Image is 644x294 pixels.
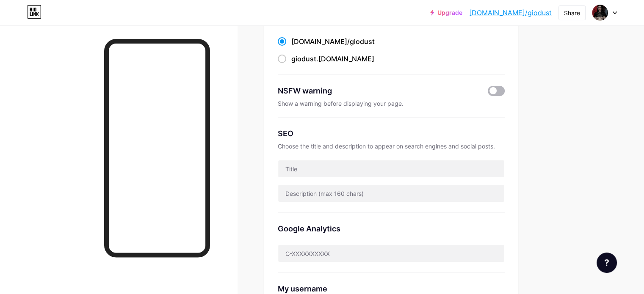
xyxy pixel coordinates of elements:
[278,185,504,202] input: Description (max 160 chars)
[291,54,374,64] div: .[DOMAIN_NAME]
[278,223,505,234] div: Google Analytics
[291,55,316,63] span: giodust
[278,160,504,177] input: Title
[430,9,462,16] a: Upgrade
[278,245,504,262] input: G-XXXXXXXXXX
[592,5,608,21] img: giodust
[564,8,580,17] div: Share
[469,8,552,18] a: [DOMAIN_NAME]/giodust
[291,36,375,47] div: [DOMAIN_NAME]/
[278,100,505,107] div: Show a warning before displaying your page.
[278,85,475,96] div: NSFW warning
[278,143,505,150] div: Choose the title and description to appear on search engines and social posts.
[278,128,505,139] div: SEO
[350,37,375,46] span: giodust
